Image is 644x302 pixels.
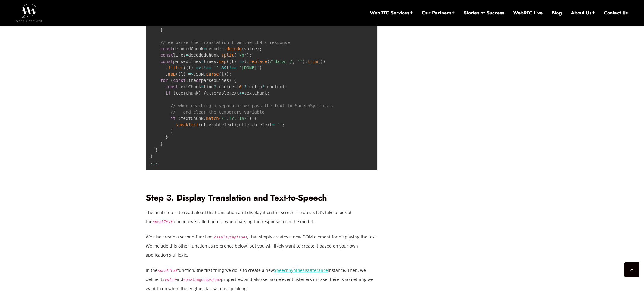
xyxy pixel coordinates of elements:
span: ) [260,65,262,70]
span: replace [249,59,267,64]
span: ( [226,59,229,64]
span: . [216,84,219,89]
span: . [204,116,206,121]
p: We also create a second function, , that simply creates a new DOM element for displaying the text... [146,232,378,260]
span: ) [257,46,259,51]
span: ) [224,72,226,76]
a: WebRTC Live [513,10,543,16]
span: ; [260,46,262,51]
a: Our Partners [422,10,455,16]
span: . [204,72,206,76]
span: const [160,53,173,58]
span: . [166,72,168,76]
span: '' [214,65,219,70]
span: '' [277,122,282,127]
span: . [305,59,307,64]
span: , [292,59,295,64]
a: Contact Us [604,10,628,16]
span: ) [229,78,231,83]
span: } [155,148,158,152]
span: ] [242,84,244,89]
span: > [198,65,201,70]
a: Stories of Success [464,10,504,16]
a: WebRTC Services [370,10,413,16]
span: ; [249,53,252,58]
span: } [166,135,168,140]
span: !== [229,65,236,70]
span: // and clear the temporary variable [170,110,264,114]
span: ( [229,59,231,64]
img: WebRTC.ventures [16,4,42,22]
span: ? [244,84,247,89]
span: ) [320,59,323,64]
span: map [219,59,226,64]
span: ( [178,116,181,121]
span: ) [303,59,305,64]
span: const [173,78,186,83]
span: ( [219,72,221,76]
span: . [224,46,226,51]
span: ) [247,116,249,121]
span: . [247,59,249,64]
span: ( [173,91,176,95]
span: ; [267,91,269,95]
code: speakText [157,269,177,273]
span: = [272,122,275,127]
code: voice [164,278,176,282]
span: ) [247,53,249,58]
span: of [196,78,201,83]
span: // when reaching a separator we pass the text to SpeechSynthesis [170,103,333,108]
span: . [264,84,267,89]
span: + [239,91,241,95]
p: In the function, the first thing we do is to create a new instance. Then, we define its and prope... [146,266,378,293]
a: Blog [552,10,562,16]
span: const [166,84,178,89]
span: ( [186,65,188,70]
span: } [160,141,163,146]
span: ; [237,122,239,127]
span: } [150,154,153,159]
span: ( [242,46,244,51]
code: <em>language</em> [183,278,221,282]
span: } [160,27,163,32]
span: speakText [176,122,198,127]
span: 0 [239,84,241,89]
span: = [201,59,204,64]
span: const [160,46,173,51]
span: [ [237,84,239,89]
span: ( [170,78,173,83]
h2: Step 3. Display Translation and Text-to-Speech [146,193,378,203]
span: . [166,65,168,70]
span: parse [206,72,219,76]
span: = [196,65,198,70]
span: > [242,59,244,64]
a: SpeechSynthesisUtterance [274,267,328,273]
span: && [221,65,226,70]
span: ; [229,72,231,76]
code: speakText [152,220,172,224]
span: if [166,91,171,95]
span: = [186,53,188,58]
span: ) [234,59,236,64]
span: } [170,129,173,133]
span: . [247,84,249,89]
span: = [242,91,244,95]
span: ? [214,84,216,89]
span: !== [204,65,211,70]
span: ) [234,122,236,127]
span: ) [198,91,201,95]
span: = [201,84,204,89]
span: '[DONE]' [239,65,259,70]
span: '' [297,59,303,64]
span: match [206,116,219,121]
span: ( [178,72,181,76]
span: { [204,91,206,95]
span: . [219,53,221,58]
span: decode [226,46,242,51]
span: ? [262,84,264,89]
span: const [160,59,173,64]
span: trim [308,59,318,64]
span: ) [191,65,193,70]
span: . [216,59,219,64]
span: for [160,78,168,83]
